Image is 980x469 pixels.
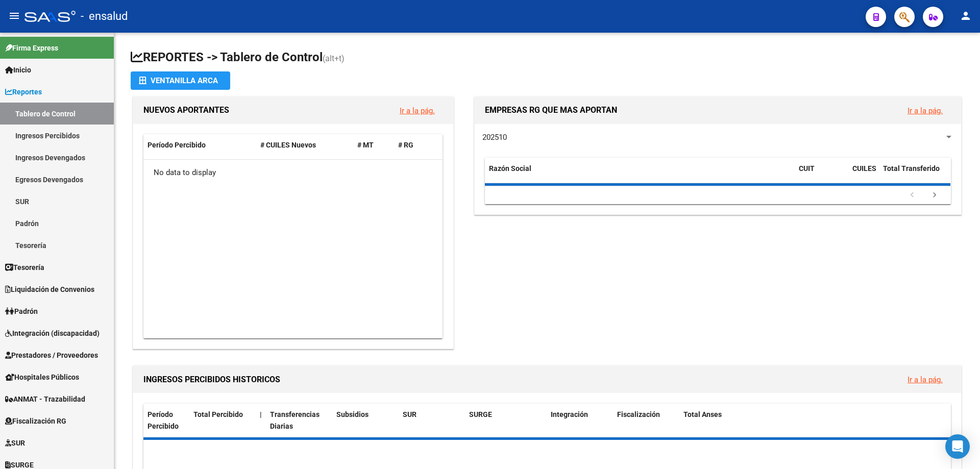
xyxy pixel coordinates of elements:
datatable-header-cell: SUR [399,404,465,437]
datatable-header-cell: | [256,404,266,437]
datatable-header-cell: # RG [394,134,435,156]
div: Open Intercom Messenger [945,434,970,459]
span: Fiscalización [617,410,660,418]
a: go to next page [925,190,944,201]
datatable-header-cell: Período Percibido [143,134,256,156]
datatable-header-cell: Total Anses [679,404,943,437]
span: Prestadores / Proveedores [5,350,98,361]
span: Transferencias Diarias [270,410,320,430]
a: Ir a la pág. [908,106,943,115]
span: Inicio [5,64,31,76]
div: No data to display [143,160,443,185]
h1: REPORTES -> Tablero de Control [131,49,964,67]
datatable-header-cell: CUIT [795,158,848,191]
span: Total Transferido [883,164,940,172]
span: | [260,410,262,418]
mat-icon: person [960,10,972,22]
button: Ir a la pág. [899,101,951,120]
datatable-header-cell: Integración [547,404,613,437]
span: # RG [398,141,413,149]
button: Ir a la pág. [391,101,443,120]
span: 202510 [482,133,507,142]
a: Ir a la pág. [908,375,943,384]
span: Total Percibido [193,410,243,418]
span: Padrón [5,306,38,317]
span: # MT [357,141,374,149]
datatable-header-cell: Transferencias Diarias [266,404,332,437]
span: SUR [403,410,416,418]
span: SURGE [469,410,492,418]
span: Subsidios [336,410,369,418]
span: Integración [551,410,588,418]
span: CUILES [852,164,876,172]
datatable-header-cell: CUILES [848,158,879,191]
span: Hospitales Públicos [5,372,79,383]
span: Reportes [5,86,42,97]
span: (alt+t) [323,54,345,63]
span: SUR [5,437,25,449]
datatable-header-cell: Razón Social [485,158,795,191]
span: Liquidación de Convenios [5,284,94,295]
span: Integración (discapacidad) [5,328,100,339]
datatable-header-cell: # CUILES Nuevos [256,134,354,156]
datatable-header-cell: Total Transferido [879,158,950,191]
span: - ensalud [81,5,128,28]
datatable-header-cell: Subsidios [332,404,399,437]
span: EMPRESAS RG QUE MAS APORTAN [485,105,617,115]
datatable-header-cell: SURGE [465,404,547,437]
span: CUIT [799,164,815,172]
span: Razón Social [489,164,531,172]
datatable-header-cell: Fiscalización [613,404,679,437]
span: Tesorería [5,262,44,273]
span: Firma Express [5,42,58,54]
datatable-header-cell: Total Percibido [189,404,256,437]
button: Ventanilla ARCA [131,71,230,90]
span: Período Percibido [148,410,179,430]
div: Ventanilla ARCA [139,71,222,90]
span: INGRESOS PERCIBIDOS HISTORICOS [143,375,280,384]
a: Ir a la pág. [400,106,435,115]
span: Fiscalización RG [5,415,66,427]
button: Ir a la pág. [899,370,951,389]
datatable-header-cell: # MT [353,134,394,156]
span: Total Anses [683,410,722,418]
span: Período Percibido [148,141,206,149]
span: ANMAT - Trazabilidad [5,393,85,405]
a: go to previous page [902,190,922,201]
mat-icon: menu [8,10,20,22]
span: NUEVOS APORTANTES [143,105,229,115]
datatable-header-cell: Período Percibido [143,404,189,437]
span: # CUILES Nuevos [260,141,316,149]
